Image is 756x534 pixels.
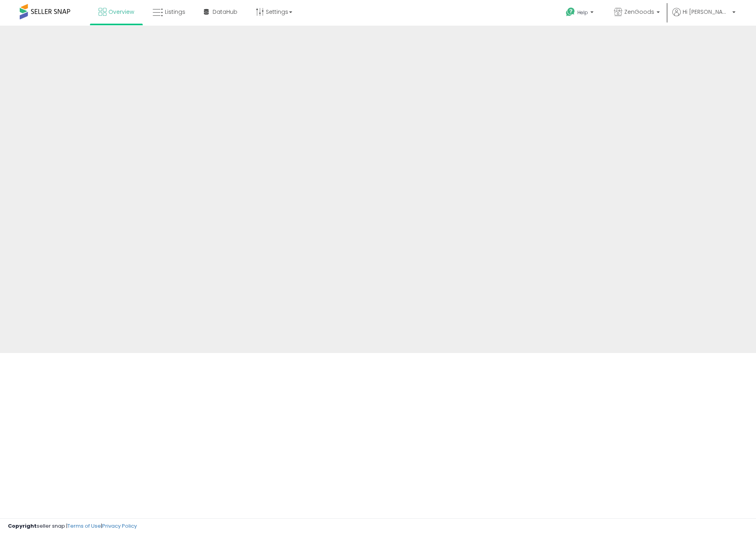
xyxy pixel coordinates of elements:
a: Hi [PERSON_NAME] [672,8,735,26]
span: ZenGoods [624,8,654,16]
span: DataHub [213,8,237,16]
a: Help [560,1,601,26]
i: Get Help [566,7,575,17]
span: Help [577,9,588,16]
span: Overview [108,8,134,16]
span: Listings [165,8,185,16]
span: Hi [PERSON_NAME] [683,8,730,16]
